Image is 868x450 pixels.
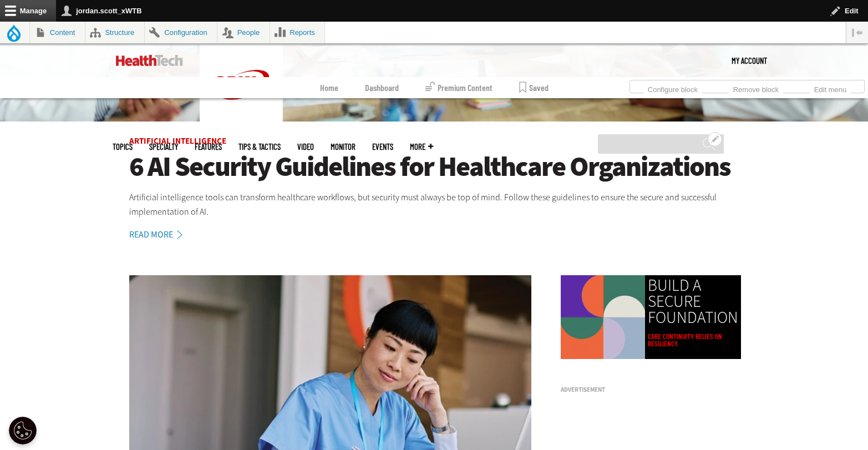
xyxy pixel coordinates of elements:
a: Configuration [145,22,217,43]
a: My Account [732,44,767,77]
a: Structure [85,22,144,43]
span: More [410,143,433,151]
a: Remove block [729,82,783,94]
img: Home [116,55,183,66]
p: Artificial intelligence tools can transform healthcare workflows, but security must always be top... [129,190,739,219]
div: Cookie Settings [9,417,37,444]
img: Home [200,44,283,126]
a: Care continuity relies on resiliency. [648,333,738,347]
a: MonITor [331,143,356,151]
button: Open Preferences [9,417,37,444]
a: People [217,22,270,43]
a: Reports [270,22,325,43]
a: BUILD A SECURE FOUNDATION [648,277,738,326]
a: CDW [200,117,283,129]
a: 6 AI Security Guidelines for Healthcare Organizations [129,151,739,182]
span: Specialty [149,143,178,151]
a: Edit menu [810,82,851,94]
button: Open configuration options [708,132,722,146]
img: Colorful animated shapes [561,275,645,360]
a: Home [320,77,338,98]
div: User menu [732,44,767,77]
a: Configure block [643,82,702,94]
span: Topics [113,143,133,151]
a: Features [195,143,222,151]
a: Premium Content [425,77,493,98]
a: Events [372,143,393,151]
a: Dashboard [365,77,399,98]
button: Vertical orientation [846,22,868,43]
h3: Advertisement [561,387,727,393]
a: Read More [129,230,195,239]
a: Saved [519,77,549,98]
a: Content [30,22,85,43]
a: Tips & Tactics [238,143,281,151]
a: Video [297,143,314,151]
